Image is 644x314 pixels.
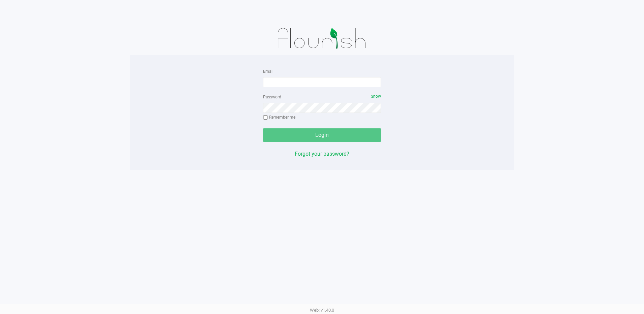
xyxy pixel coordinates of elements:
[371,94,381,99] span: Show
[310,308,334,313] span: Web: v1.40.0
[263,68,273,74] label: Email
[295,150,349,158] button: Forgot your password?
[263,114,295,120] label: Remember me
[263,94,281,100] label: Password
[263,115,268,120] input: Remember me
